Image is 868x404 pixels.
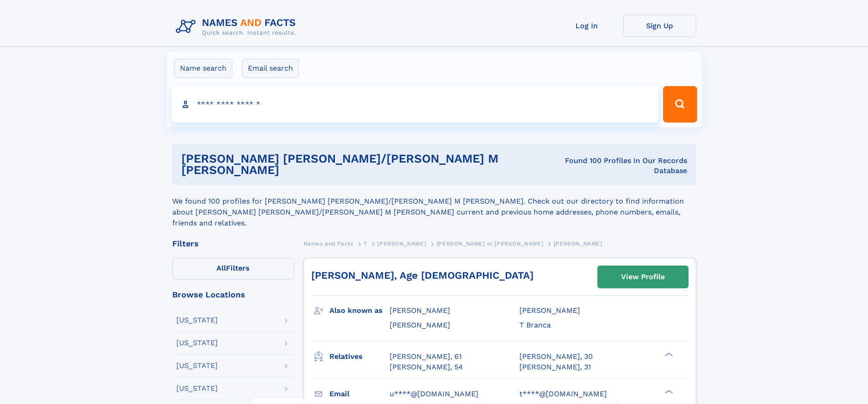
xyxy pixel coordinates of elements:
img: Logo Names and Facts [172,15,303,39]
div: We found 100 profiles for [PERSON_NAME] [PERSON_NAME]/[PERSON_NAME] M [PERSON_NAME]. Check out ou... [172,185,696,229]
div: ❯ [663,352,673,358]
div: Browse Locations [172,291,294,299]
input: search input [171,86,659,123]
a: Sign Up [623,15,696,37]
h1: [PERSON_NAME] [PERSON_NAME]/[PERSON_NAME] M [PERSON_NAME] [181,153,549,176]
a: [PERSON_NAME], 61 [390,352,462,362]
a: Names and Facts [303,238,354,249]
div: [US_STATE] [176,339,218,347]
span: [PERSON_NAME] [519,306,580,315]
span: [PERSON_NAME] [390,321,450,329]
span: [PERSON_NAME] [377,240,426,247]
a: T [364,238,367,249]
span: All [216,264,226,272]
div: ❯ [663,389,673,394]
h3: Email [329,386,390,402]
div: [US_STATE] [176,317,218,324]
button: Search Button [663,86,697,123]
label: Name search [174,59,232,78]
span: [PERSON_NAME] [554,240,602,247]
a: [PERSON_NAME], 30 [519,352,593,362]
div: Found 100 Profiles In Our Records Database [549,156,687,176]
span: T Branca [519,321,551,329]
a: Log In [550,15,623,37]
span: [PERSON_NAME] m [PERSON_NAME] [437,240,543,247]
label: Email search [242,59,299,78]
a: [PERSON_NAME] [377,238,426,249]
span: T [364,240,367,247]
span: [PERSON_NAME] [390,306,450,315]
div: Filters [172,240,294,248]
label: Filters [172,258,294,280]
a: View Profile [598,266,688,288]
a: [PERSON_NAME], 31 [519,362,591,372]
div: View Profile [621,266,665,287]
div: [US_STATE] [176,362,218,369]
a: [PERSON_NAME], Age [DEMOGRAPHIC_DATA] [311,270,534,281]
h3: Also known as [329,303,390,318]
a: [PERSON_NAME] m [PERSON_NAME] [437,238,543,249]
div: [US_STATE] [176,385,218,392]
a: [PERSON_NAME], 54 [390,362,463,372]
h3: Relatives [329,349,390,364]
